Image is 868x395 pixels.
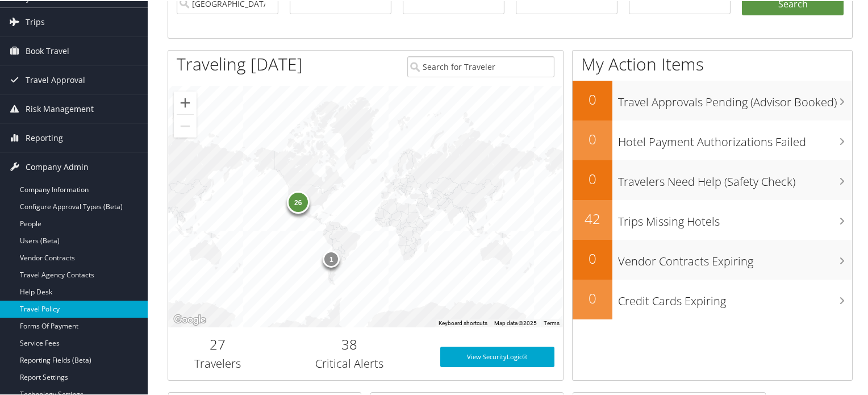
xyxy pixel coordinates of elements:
[26,7,45,35] span: Trips
[286,189,309,212] div: 26
[174,114,197,136] button: Zoom out
[177,51,303,75] h1: Traveling [DATE]
[618,286,852,308] h3: Credit Cards Expiring
[573,119,852,159] a: 0Hotel Payment Authorizations Failed
[573,89,612,108] h2: 0
[407,55,555,76] input: Search for Traveler
[573,248,612,267] h2: 0
[323,250,340,267] div: 1
[26,94,94,122] span: Risk Management
[26,65,85,93] span: Travel Approval
[573,208,612,227] h2: 42
[573,168,612,188] h2: 0
[276,355,423,371] h3: Critical Alerts
[573,278,852,318] a: 0Credit Cards Expiring
[177,355,258,371] h3: Travelers
[276,334,423,353] h2: 38
[618,88,852,109] h3: Travel Approvals Pending (Advisor Booked)
[573,288,612,307] h2: 0
[618,167,852,189] h3: Travelers Need Help (Safety Check)
[440,346,555,366] a: View SecurityLogic®
[26,152,89,180] span: Company Admin
[494,319,537,325] span: Map data ©2025
[174,90,197,113] button: Zoom in
[618,127,852,149] h3: Hotel Payment Authorizations Failed
[171,311,208,326] img: Google
[544,319,560,325] a: Terms (opens in new tab)
[573,239,852,278] a: 0Vendor Contracts Expiring
[618,247,852,268] h3: Vendor Contracts Expiring
[573,199,852,239] a: 42Trips Missing Hotels
[618,207,852,228] h3: Trips Missing Hotels
[26,36,69,64] span: Book Travel
[573,51,852,75] h1: My Action Items
[439,318,487,326] button: Keyboard shortcuts
[26,123,63,151] span: Reporting
[171,311,208,326] a: Open this area in Google Maps (opens a new window)
[573,159,852,199] a: 0Travelers Need Help (Safety Check)
[177,334,258,353] h2: 27
[573,80,852,119] a: 0Travel Approvals Pending (Advisor Booked)
[573,128,612,148] h2: 0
